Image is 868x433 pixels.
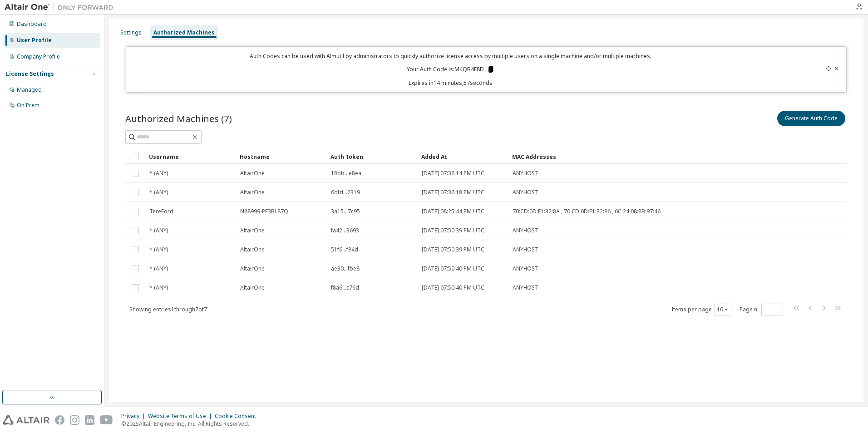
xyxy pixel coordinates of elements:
[331,246,358,253] span: 51f6...f84d
[120,29,142,36] div: Settings
[125,112,232,125] span: Authorized Machines (7)
[422,170,484,177] span: [DATE] 07:36:14 PM UTC
[330,149,414,164] div: Auth Token
[240,284,265,291] span: AltairOne
[513,227,538,234] span: ANYHOST
[240,227,265,234] span: AltairOne
[121,413,148,420] div: Privacy
[777,111,845,126] button: Generate Auth Code
[512,149,752,164] div: MAC Addresses
[149,170,168,177] span: * (ANY)
[149,246,168,253] span: * (ANY)
[149,265,168,272] span: * (ANY)
[331,208,360,215] span: 3a15...7c95
[240,265,265,272] span: AltairOne
[422,189,484,196] span: [DATE] 07:36:18 PM UTC
[17,102,39,109] div: On Prem
[6,70,54,78] div: License Settings
[240,246,265,253] span: AltairOne
[422,208,484,215] span: [DATE] 08:25:44 PM UTC
[149,284,168,291] span: * (ANY)
[422,246,484,253] span: [DATE] 07:50:39 PM UTC
[407,65,495,74] p: Your Auth Code is: M4QB4E8D
[3,415,49,425] img: altair_logo.svg
[132,79,770,87] p: Expires in 14 minutes, 57 seconds
[17,53,60,60] div: Company Profile
[331,227,359,234] span: fa42...3693
[717,306,729,313] button: 10
[513,170,538,177] span: ANYHOST
[513,189,538,196] span: ANYHOST
[129,305,207,313] span: Showing entries 1 through 7 of 7
[671,304,731,315] span: Items per page
[215,413,261,420] div: Cookie Consent
[331,265,360,272] span: ae30...fbe8
[153,29,215,36] div: Authorized Machines
[331,170,361,177] span: 18bb...e8ea
[149,189,168,196] span: * (ANY)
[240,189,265,196] span: AltairOne
[5,3,118,12] img: Altair One
[149,208,173,215] span: TereFord
[100,415,113,425] img: youtube.svg
[148,413,215,420] div: Website Terms of Use
[422,284,484,291] span: [DATE] 07:50:40 PM UTC
[55,415,64,425] img: facebook.svg
[240,170,265,177] span: AltairOne
[85,415,94,425] img: linkedin.svg
[740,304,783,315] span: Page n.
[70,415,79,425] img: instagram.svg
[422,227,484,234] span: [DATE] 07:50:39 PM UTC
[422,265,484,272] span: [DATE] 07:50:40 PM UTC
[132,52,770,60] p: Auth Codes can be used with Almutil by administrators to quickly authorize license access by mult...
[421,149,505,164] div: Added At
[513,265,538,272] span: ANYHOST
[513,246,538,253] span: ANYHOST
[17,37,52,44] div: User Profile
[513,208,661,215] span: 70:CD:0D:F1:32:8A , 70:CD:0D:F1:32:86 , 6C:24:08:8B:97:46
[331,189,360,196] span: 6dfd...2319
[149,227,168,234] span: * (ANY)
[17,86,42,93] div: Managed
[17,20,47,28] div: Dashboard
[240,208,288,215] span: N88999-PF3BL87Q
[513,284,538,291] span: ANYHOST
[240,149,323,164] div: Hostname
[149,149,232,164] div: Username
[331,284,359,291] span: f8a6...c76d
[121,420,261,428] p: © 2025 Altair Engineering, Inc. All Rights Reserved.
